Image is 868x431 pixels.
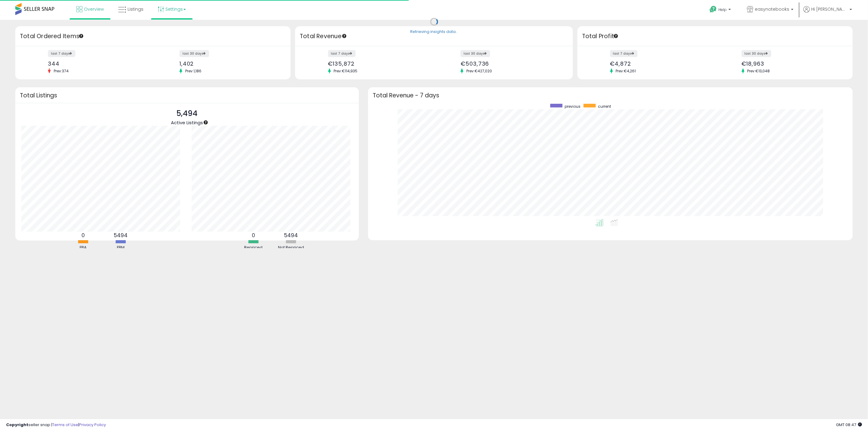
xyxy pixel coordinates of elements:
div: €18,963 [742,60,842,67]
b: 5494 [284,232,298,239]
span: Prev: €427,020 [463,68,495,74]
div: Repriced [235,245,272,251]
label: last 30 days [461,50,490,57]
h3: Total Listings [20,93,354,98]
label: last 30 days [179,50,209,57]
h3: Total Ordered Items [20,32,286,41]
span: Prev: €13,048 [744,68,773,74]
div: Not Repriced [273,245,309,251]
b: 5494 [114,232,128,239]
span: Help [718,7,727,12]
h3: Total Profit [582,32,848,41]
div: 344 [48,60,148,67]
p: 5,494 [171,108,203,119]
div: Retrieving insights data.. [410,29,458,35]
span: easynotebooks [755,6,789,12]
b: 0 [81,232,85,239]
span: Hi [PERSON_NAME] [811,6,848,12]
span: Prev: 1,186 [182,68,204,74]
span: previous [565,104,580,109]
div: Tooltip anchor [203,120,208,125]
div: Tooltip anchor [78,33,84,39]
label: last 7 days [328,50,356,57]
b: 0 [252,232,255,239]
a: Help [705,1,737,20]
div: Tooltip anchor [342,33,347,39]
label: last 30 days [742,50,771,57]
div: €503,736 [461,60,562,67]
span: Prev: €114,935 [331,68,361,74]
h3: Total Revenue [300,32,568,41]
div: €135,872 [328,60,429,67]
div: Tooltip anchor [613,33,619,39]
i: Get Help [709,5,717,13]
span: Listings [128,6,143,12]
span: Prev: €4,261 [613,68,639,74]
label: last 7 days [610,50,638,57]
h3: Total Revenue - 7 days [373,93,848,98]
div: FBA [65,245,101,251]
div: 1,402 [179,60,280,67]
a: Hi [PERSON_NAME] [803,6,852,20]
div: FBM [102,245,139,251]
label: last 7 days [48,50,75,57]
span: Active Listings [171,119,203,126]
div: €4,872 [610,60,711,67]
span: Prev: 374 [51,68,72,74]
span: Overview [84,6,104,12]
span: current [598,104,611,109]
